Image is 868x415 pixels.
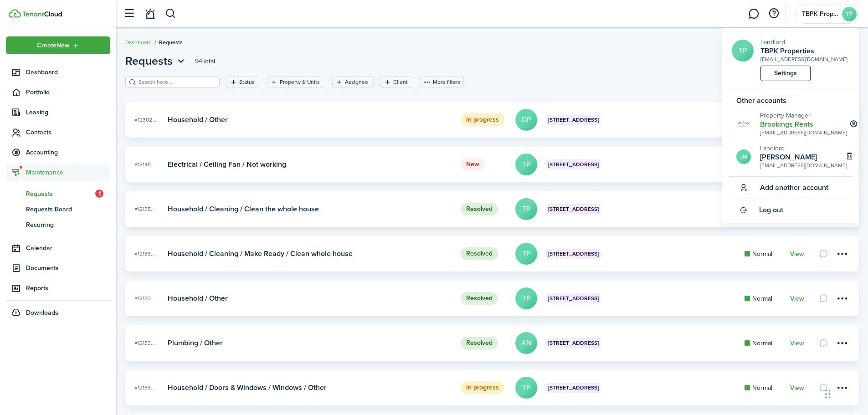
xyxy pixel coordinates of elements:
avatar-text: AN [515,332,537,354]
span: Maintenance [26,168,110,177]
card-title: Household / Cleaning / Make Ready / Clean whole house [168,250,353,258]
filter-tag: Open filter [226,76,260,88]
span: Portfolio [26,87,110,97]
avatar-text: JM [736,149,751,164]
img: TenantCloud [22,11,62,17]
status: Resolved [461,203,498,215]
button: Add another account [729,177,828,199]
filter-tag-label: Status [239,78,255,86]
button: More filters [420,76,464,88]
span: Accounting [26,148,110,157]
a: TP [732,40,754,61]
badge: 109 W Main St [546,159,601,169]
a: Dashboard [125,38,152,46]
span: Log out [759,206,783,214]
span: #12302... [134,116,156,124]
a: Reports [6,279,110,297]
avatar-text: TP [842,7,857,21]
h2: Joe Mendel [760,153,847,161]
a: Requests1 [6,186,110,201]
maintenance-list-item-title: Electrical / Ceiling Fan / Not working [168,160,286,169]
card-title: Plumbing / Other [168,339,223,347]
span: Leasing [26,108,110,117]
div: Drag [825,380,831,408]
status: In progress [461,381,504,394]
status: Resolved [461,337,498,349]
a: View [790,384,804,392]
span: [STREET_ADDRESS] [548,294,599,302]
iframe: Chat Widget [822,371,868,415]
span: #12133... [134,250,155,258]
span: Downloads [26,308,58,318]
a: Log out [729,199,852,221]
status: New [461,158,485,171]
a: TBPK Properties [760,47,847,55]
filter-tag-label: Assignee [345,78,368,86]
card-title: Household / Other [168,116,228,124]
span: Requests [159,38,183,46]
div: [EMAIL_ADDRESS][DOMAIN_NAME] [760,55,847,63]
avatar-text: TP [515,243,537,265]
header-page-total: 94 Total [195,56,215,66]
span: Requests Board [26,205,110,214]
status: Resolved [461,292,498,305]
badge: 109 W Main St [546,204,601,214]
status: In progress [461,113,504,126]
a: Requests Board [6,201,110,217]
span: Contacts [26,128,110,137]
button: Requests [125,53,187,69]
span: [STREET_ADDRESS] [548,250,599,258]
button: Open sidebar [120,5,138,22]
a: View [790,340,804,347]
filter-tag-label: Client [393,78,408,86]
span: Requests [26,189,95,199]
span: #12148... [134,160,155,169]
a: Recurring [6,217,110,232]
span: Reports [26,283,110,293]
span: #12133... [134,384,155,392]
a: Dashboard [6,63,110,81]
badge: 109 W Main St [546,338,601,348]
span: [STREET_ADDRESS] [548,205,599,213]
button: Search [165,6,176,21]
span: Property Manager [760,111,811,120]
card-mark: Normal [745,294,781,303]
h5: Other accounts [729,95,852,106]
span: [STREET_ADDRESS] [548,116,599,124]
h2: Brookings Rents [760,120,847,128]
badge: 109 W Main St [546,249,601,259]
card-mark: Normal [745,338,781,348]
maintenance-list-item-title: Household / Other [168,294,228,302]
div: [EMAIL_ADDRESS][DOMAIN_NAME] [760,128,847,137]
filter-tag: Open filter [332,76,374,88]
span: #12135... [134,205,155,213]
span: Calendar [26,243,110,253]
filter-tag-label: Property & Units [280,78,320,86]
span: [STREET_ADDRESS] [548,384,599,392]
badge: 109 W Main St [546,383,601,393]
span: Landlord [760,37,785,47]
span: Landlord [760,143,785,153]
span: Add another account [760,184,828,192]
avatar-text: TP [515,198,537,220]
badge: 504 6th Ave S [546,115,601,125]
input: Search here... [136,78,216,87]
avatar-text: TP [515,287,537,309]
maintenance-list-item-title: Household / Doors & Windows / Windows / Other [168,384,327,392]
avatar-text: TP [515,154,537,175]
button: Open menu [6,36,110,54]
card-mark: Normal [745,383,781,393]
card-title: Household / Cleaning / Clean the whole house [168,205,319,213]
span: #12133... [134,294,155,302]
span: Recurring [26,220,110,230]
a: Notifications [141,2,159,26]
filter-tag: Open filter [267,76,325,88]
a: View [790,251,804,258]
filter-tag: Open filter [380,76,413,88]
button: Open menu [125,53,187,69]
